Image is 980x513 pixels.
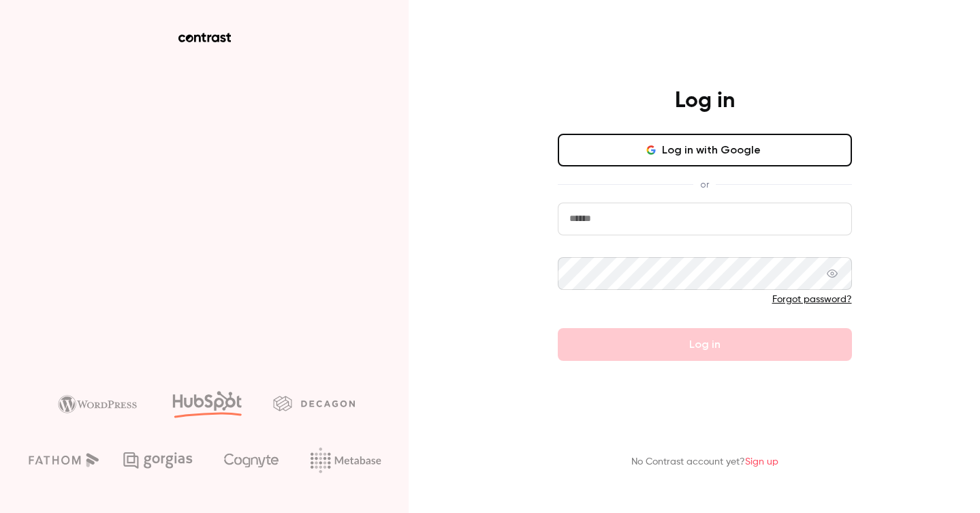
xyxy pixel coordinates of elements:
[675,87,735,115] h4: Log in
[558,134,852,166] button: Log in with Google
[693,177,716,192] span: or
[772,295,852,304] a: Forgot password?
[631,455,778,469] p: No Contrast account yet?
[745,457,778,467] a: Sign up
[273,396,355,411] img: decagon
